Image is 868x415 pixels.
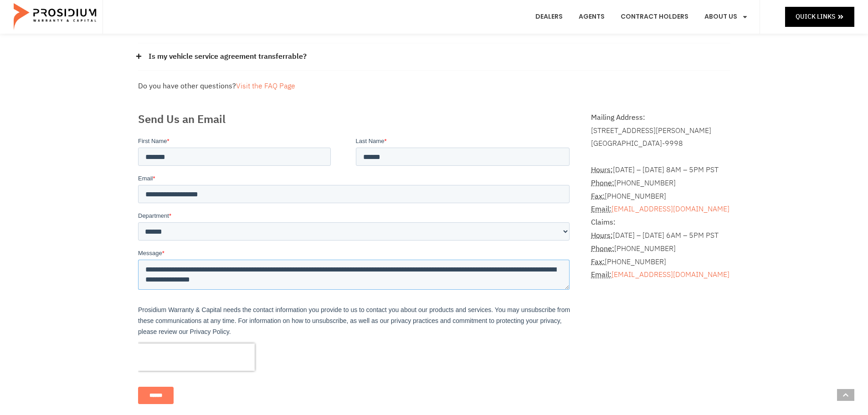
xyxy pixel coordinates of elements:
[591,230,613,241] strong: Hours:
[591,178,614,189] abbr: Phone Number
[591,230,613,241] abbr: Hours
[591,204,611,215] abbr: Email Address
[591,243,614,254] strong: Phone:
[149,50,307,63] a: Is my vehicle service agreement transferrable?
[591,164,613,175] strong: Hours:
[591,256,605,267] abbr: Fax
[591,269,611,280] abbr: Email Address
[591,204,611,215] strong: Email:
[591,178,614,189] strong: Phone:
[591,164,613,175] abbr: Hours
[591,191,605,202] strong: Fax:
[591,256,605,267] strong: Fax:
[591,124,730,138] div: [STREET_ADDRESS][PERSON_NAME]
[785,7,854,26] a: Quick Links
[591,112,645,123] b: Mailing Address:
[796,11,835,22] span: Quick Links
[611,204,729,215] a: [EMAIL_ADDRESS][DOMAIN_NAME]
[591,150,730,282] address: [DATE] – [DATE] 8AM – 5PM PST [PHONE_NUMBER] [PHONE_NUMBER]
[591,269,611,280] strong: Email:
[236,81,295,92] a: Visit the FAQ Page
[591,191,605,202] abbr: Fax
[591,243,614,254] abbr: Phone Number
[138,80,730,93] div: Do you have other questions?
[591,217,616,228] b: Claims:
[138,43,730,71] div: Is my vehicle service agreement transferrable?
[611,269,729,280] a: [EMAIL_ADDRESS][DOMAIN_NAME]
[591,216,730,282] p: [DATE] – [DATE] 6AM – 5PM PST [PHONE_NUMBER] [PHONE_NUMBER]
[138,111,573,128] h2: Send Us an Email
[591,137,730,150] div: [GEOGRAPHIC_DATA]-9998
